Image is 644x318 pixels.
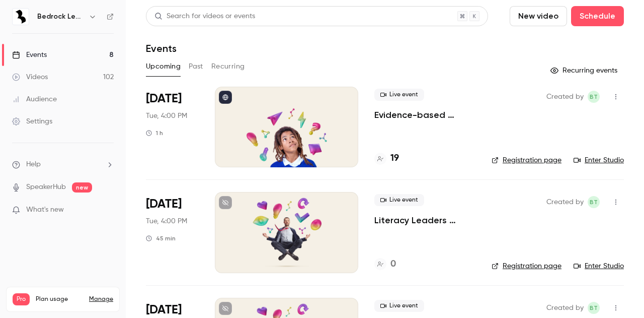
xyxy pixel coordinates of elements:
[374,109,475,121] a: Evidence-based approaches to reading, writing and language in 2025/26
[588,91,600,103] span: Ben Triggs
[374,89,424,101] span: Live event
[374,152,399,165] a: 19
[590,196,598,208] span: BT
[12,94,57,104] div: Audience
[588,302,600,314] span: Ben Triggs
[390,258,396,271] h4: 0
[12,116,52,126] div: Settings
[13,9,29,25] img: Bedrock Learning
[72,182,92,193] span: new
[492,261,561,271] a: Registration page
[590,91,598,103] span: BT
[146,192,199,273] div: Nov 4 Tue, 4:00 PM (Europe/London)
[590,302,598,314] span: BT
[146,91,182,107] span: [DATE]
[146,216,187,226] span: Tue, 4:00 PM
[146,234,176,242] div: 45 min
[574,155,624,165] a: Enter Studio
[510,6,567,26] button: New video
[374,258,396,271] a: 0
[12,159,114,170] li: help-dropdown-opener
[12,50,47,60] div: Events
[189,58,203,75] button: Past
[374,214,475,226] a: Literacy Leaders Programme: Reading
[546,302,584,314] span: Created by
[146,129,163,137] div: 1 h
[374,194,424,206] span: Live event
[390,152,399,165] h4: 19
[588,196,600,208] span: Ben Triggs
[492,155,561,165] a: Registration page
[146,302,182,318] span: [DATE]
[374,300,424,312] span: Live event
[146,111,187,121] span: Tue, 4:00 PM
[146,42,177,54] h1: Events
[12,72,48,82] div: Videos
[546,62,624,79] button: Recurring events
[146,196,182,212] span: [DATE]
[26,159,41,170] span: Help
[574,261,624,271] a: Enter Studio
[36,295,83,303] span: Plan usage
[26,205,64,215] span: What's new
[211,58,245,75] button: Recurring
[37,12,85,22] h6: Bedrock Learning
[89,295,113,303] a: Manage
[146,58,181,75] button: Upcoming
[571,6,624,26] button: Schedule
[154,11,255,22] div: Search for videos or events
[26,182,66,193] a: SpeakerHub
[146,87,199,167] div: Oct 7 Tue, 4:00 PM (Europe/London)
[546,91,584,103] span: Created by
[102,206,114,215] iframe: Noticeable Trigger
[13,293,30,305] span: Pro
[546,196,584,208] span: Created by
